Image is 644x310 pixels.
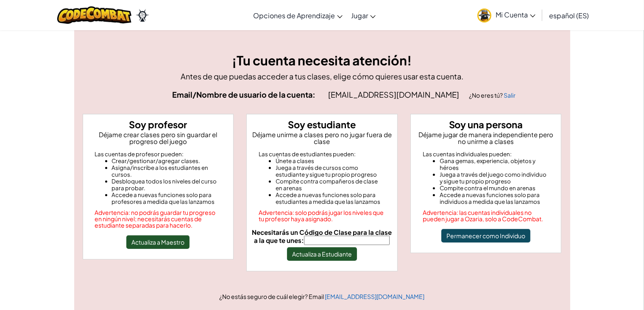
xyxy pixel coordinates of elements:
[95,151,222,158] div: Las cuentas de profesor pueden:
[126,235,190,249] button: Actualiza a Maestro
[423,151,549,158] div: Las cuentas individuales pueden:
[473,2,540,28] a: Mi Cuenta
[129,118,187,130] strong: Soy profesor
[549,11,589,20] span: español (ES)
[276,164,385,178] li: Juega a través de cursos como estudiante y sigue tu propio progreso
[259,151,385,158] div: Las cuentas de estudiantes pueden:
[112,158,222,164] li: Crear/gestionar/agregar clases.
[112,178,222,192] li: Desbloquea todos los niveles del curso para probar.
[414,131,558,145] p: Déjame jugar de manera independiente pero no unirme a clases
[136,9,149,22] img: Ozaria
[253,11,335,20] span: Opciones de Aprendizaje
[423,209,549,222] div: Advertencia: las cuentas individuales no pueden jugar a Ozaria, solo a CodeCombat.
[112,192,222,205] li: Accede a nuevas funciones solo para profesores a medida que las lanzamos
[83,70,562,82] p: Antes de que puedas acceder a tus clases, elige cómo quieres usar esta cuenta.
[112,164,222,178] li: Asigna/inscribe a los estudiantes en cursos.
[288,118,356,130] strong: Soy estudiante
[440,158,549,171] li: Gana gemas, experiencia, objetos y héroes
[440,171,549,185] li: Juega a través del juego como individuo y sigue tu propio progreso
[504,91,516,99] a: Salir
[276,158,385,164] li: Únete a clases
[252,228,392,244] span: Necesitarás un Código de Clase para la clase a la que te unes:
[347,4,380,27] a: Jugar
[250,131,394,145] p: Déjame unirme a clases pero no jugar fuera de clase
[469,91,504,99] span: ¿No eres tú?
[351,11,368,20] span: Jugar
[477,8,491,23] img: avatar
[449,118,523,130] strong: Soy una persona
[329,90,461,99] span: [EMAIL_ADDRESS][DOMAIN_NAME]
[496,10,535,19] span: Mi Cuenta
[441,229,530,242] button: Permanecer como Individuo
[95,209,222,228] div: Advertencia: no podrás guardar tu progreso en ningún nivel; necesitarás cuentas de estudiante sep...
[440,185,549,192] li: Compite contra el mundo en arenas
[249,4,347,27] a: Opciones de Aprendizaje
[304,236,390,245] input: Necesitarás un Código de Clase para la clase a la que te unes:
[220,293,325,300] span: ¿No estás seguro de cuál elegir? Email
[276,178,385,192] li: Compite contra compañeros de clase en arenas
[83,51,562,70] h3: ¡Tu cuenta necesita atención!
[173,90,316,99] strong: Email/Nombre de usuario de la cuenta:
[57,6,131,24] img: CodeCombat logo
[259,209,385,222] div: Advertencia: solo podrás jugar los niveles que tu profesor haya asignado.
[440,192,549,205] li: Accede a nuevas funciones solo para individuos a medida que las lanzamos
[325,293,425,300] a: [EMAIL_ADDRESS][DOMAIN_NAME]
[287,247,357,261] button: Actualiza a Estudiante
[86,131,230,145] p: Déjame crear clases pero sin guardar el progreso del juego
[276,192,385,205] li: Accede a nuevas funciones solo para estudiantes a medida que las lanzamos
[545,4,593,27] a: español (ES)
